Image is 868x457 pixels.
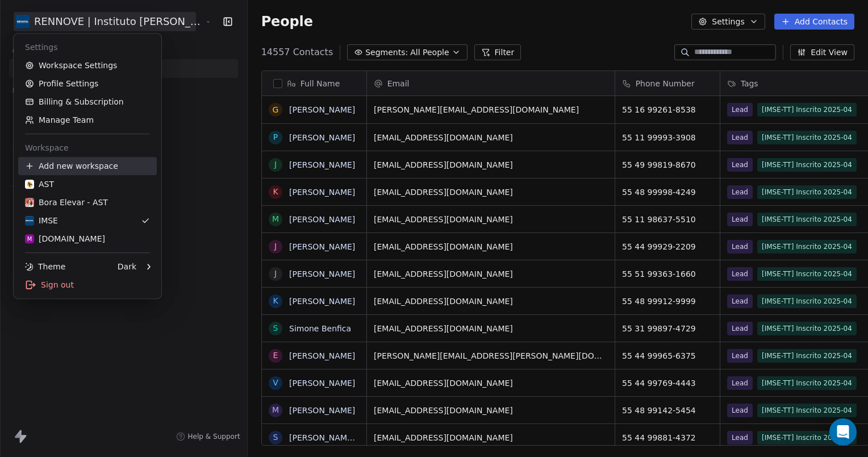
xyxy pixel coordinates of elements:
span: m [27,235,32,243]
div: Dark [118,261,136,272]
div: [DOMAIN_NAME] [25,233,105,244]
div: IMSE [25,215,58,226]
img: RENNOVE.png [25,216,34,225]
div: Workspace [18,139,157,157]
a: Workspace Settings [18,56,157,74]
div: Settings [18,38,157,56]
img: Amanda%202024.png [25,198,34,207]
a: Manage Team [18,111,157,129]
img: Logo%202022%20quad.jpg [25,180,34,189]
div: Bora Elevar - AST [25,197,108,208]
a: Billing & Subscription [18,93,157,111]
a: Profile Settings [18,74,157,93]
div: Theme [25,261,65,272]
div: Add new workspace [18,157,157,175]
div: Sign out [18,276,157,294]
div: AST [25,178,54,190]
